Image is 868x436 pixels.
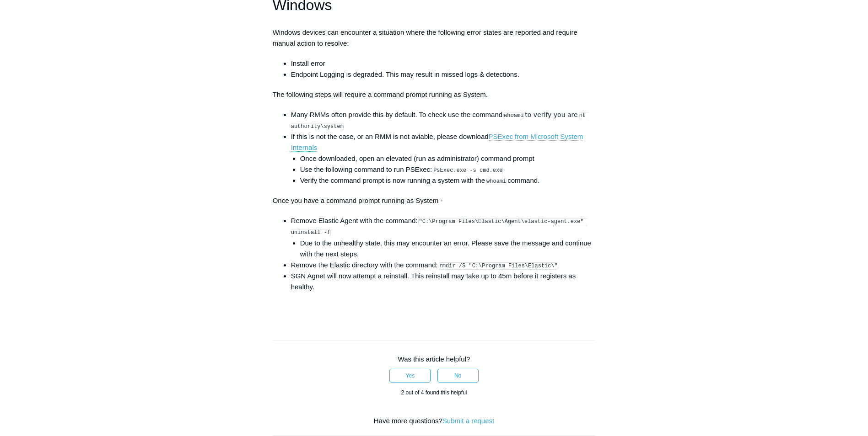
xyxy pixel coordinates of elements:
li: SGN Agnet will now attempt a reinstall. This reinstall may take up to 45m before it registers as ... [291,271,596,292]
a: PSExec from Microsoft System Internals [291,133,583,152]
div: Have more questions? [273,416,596,426]
li: If this is not the case, or an RMM is not aviable, please download [291,131,596,186]
a: Submit a request [442,417,494,425]
li: Install error [291,58,596,69]
li: Endpoint Logging is degraded. This may result in missed logs & detections. [291,69,596,80]
li: Use the following command to run PSExec: [300,164,596,175]
li: Remove Elastic Agent with the command: [291,215,596,259]
code: nt authority\system [291,112,589,130]
span: to verify you are [525,111,577,118]
code: whoami [486,178,507,185]
code: "C:\Program Files\Elastic\Agent\elastic-agent.exe" uninstall -f [291,218,587,236]
li: Remove the Elastic directory with the command: [291,260,596,271]
li: Due to the unhealthy state, this may encounter an error. Please save the message and continue wit... [300,238,596,260]
button: This article was helpful [389,369,431,383]
span: 2 out of 4 found this helpful [401,389,467,396]
li: Verify the command prompt is now running a system with the command. [300,175,596,186]
p: Once you have a command prompt running as System - [273,195,596,206]
code: whoami [503,112,524,119]
li: Once downloaded, open an elevated (run as administrator) command prompt [300,153,596,164]
span: Was this article helpful? [398,355,470,363]
code: PsExec.exe -s cmd.exe [433,167,503,174]
li: Many RMMs often provide this by default. To check use the command [291,109,596,131]
code: rmdir /S "C:\Program Files\Elastic\" [439,262,558,270]
p: The following steps will require a command prompt running as System. [273,89,596,100]
p: Windows devices can encounter a situation where the following error states are reported and requi... [273,27,596,49]
button: This article was not helpful [437,369,479,383]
